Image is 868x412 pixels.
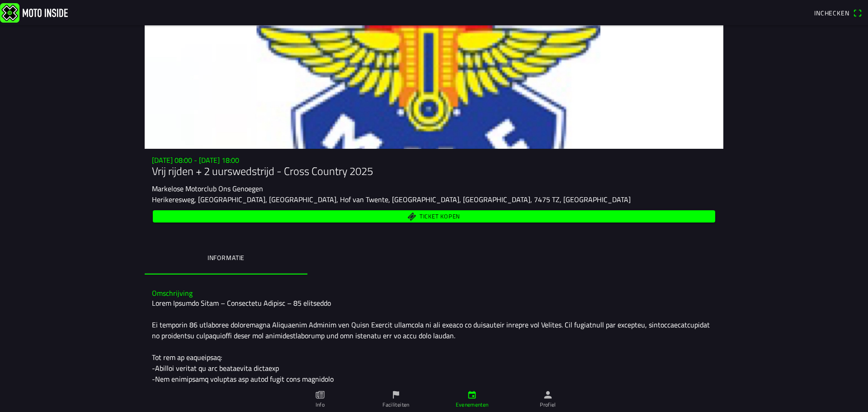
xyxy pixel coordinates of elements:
[152,156,716,165] h3: [DATE] 08:00 - [DATE] 18:00
[152,165,716,178] h1: Vrij rijden + 2 uurswedstrijd - Cross Country 2025
[382,401,409,409] ion-label: Faciliteiten
[456,401,489,409] ion-label: Evenementen
[316,401,325,409] ion-label: Info
[391,390,401,400] ion-icon: flag
[152,183,263,194] ion-text: Markelose Motorclub Ons Genoegen
[814,8,849,18] span: Inchecken
[543,390,553,400] ion-icon: person
[467,390,477,400] ion-icon: calendar
[420,213,460,219] span: Ticket kopen
[315,390,325,400] ion-icon: paper
[152,289,716,298] h3: Omschrijving
[152,194,631,205] ion-text: Herikeresweg, [GEOGRAPHIC_DATA], [GEOGRAPHIC_DATA], Hof van Twente, [GEOGRAPHIC_DATA], [GEOGRAPHI...
[208,253,245,263] ion-label: Informatie
[540,401,556,409] ion-label: Profiel
[810,5,866,20] a: Incheckenqr scanner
